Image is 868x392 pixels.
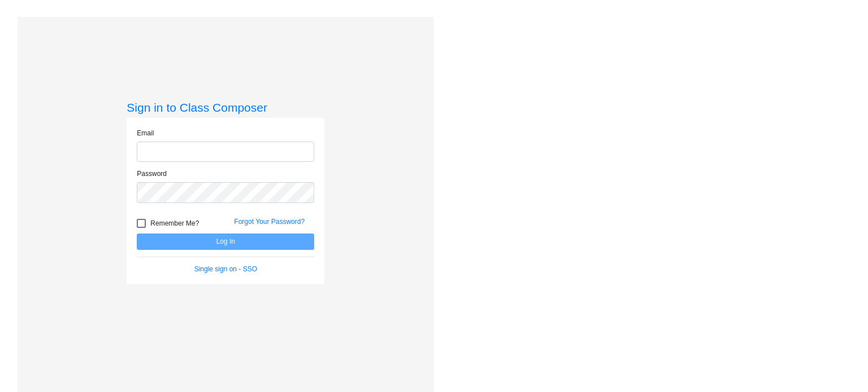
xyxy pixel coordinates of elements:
[137,128,154,138] label: Email
[127,100,324,114] h3: Sign in to Class Composer
[137,234,314,250] button: Log In
[137,169,167,179] label: Password
[150,217,199,230] span: Remember Me?
[234,218,305,226] a: Forgot Your Password?
[194,265,257,273] a: Single sign on - SSO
